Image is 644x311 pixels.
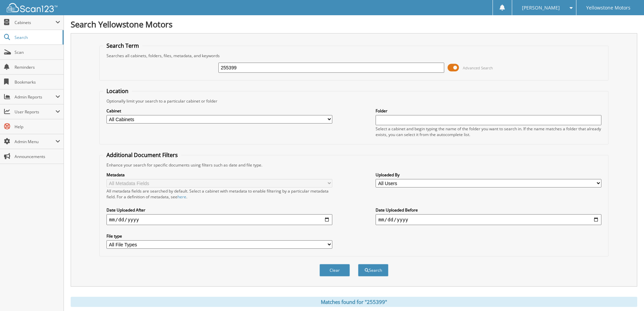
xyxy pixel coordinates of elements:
[376,207,601,213] label: Date Uploaded Before
[15,94,55,100] span: Admin Reports
[376,126,601,137] div: Select a cabinet and begin typing the name of the folder you want to search in. If the name match...
[106,188,332,200] div: All metadata fields are searched by default. Select a cabinet with metadata to enable filtering b...
[586,6,630,10] span: Yellowstone Motors
[319,264,350,276] button: Clear
[103,42,142,49] legend: Search Term
[15,139,55,145] span: Admin Menu
[177,194,186,200] a: here
[376,172,601,178] label: Uploaded By
[15,109,55,115] span: User Reports
[103,87,132,95] legend: Location
[106,108,332,114] label: Cabinet
[463,65,493,70] span: Advanced Search
[106,214,332,225] input: start
[106,233,332,239] label: File type
[15,20,55,25] span: Cabinets
[358,264,388,276] button: Search
[522,6,560,10] span: [PERSON_NAME]
[103,151,181,159] legend: Additional Document Filters
[376,214,601,225] input: end
[71,297,637,307] div: Matches found for "255399"
[103,53,605,59] div: Searches all cabinets, folders, files, metadata, and keywords
[7,3,57,12] img: scan123-logo-white.svg
[15,79,60,85] span: Bookmarks
[71,19,637,30] h1: Search Yellowstone Motors
[106,172,332,178] label: Metadata
[15,35,59,40] span: Search
[15,124,60,130] span: Help
[106,207,332,213] label: Date Uploaded After
[376,108,601,114] label: Folder
[103,98,605,104] div: Optionally limit your search to a particular cabinet or folder
[15,154,60,159] span: Announcements
[15,49,60,55] span: Scan
[103,162,605,168] div: Enhance your search for specific documents using filters such as date and file type.
[15,64,60,70] span: Reminders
